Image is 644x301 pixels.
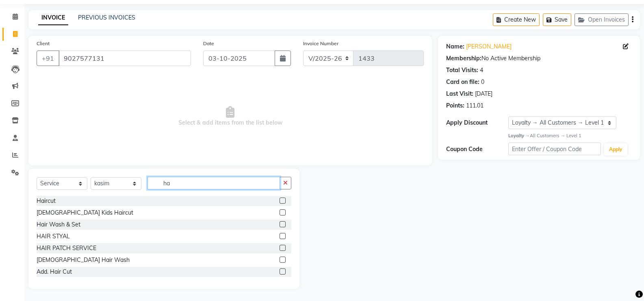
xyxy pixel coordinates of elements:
[508,133,530,138] strong: Loyalty →
[37,76,424,157] span: Select & add items from the list below
[446,42,464,51] div: Name:
[575,13,629,26] button: Open Invoices
[37,209,133,217] div: [DEMOGRAPHIC_DATA] Kids Haircut
[508,132,632,139] div: All Customers → Level 1
[203,40,214,47] label: Date
[466,101,484,110] div: 111.01
[37,232,70,241] div: HAIR STYAL
[37,256,130,264] div: [DEMOGRAPHIC_DATA] Hair Wash
[446,66,478,75] div: Total Visits:
[37,244,96,253] div: HAIR PATCH SERVICE
[37,268,72,276] div: Add. Hair Cut
[446,54,481,63] div: Membership:
[59,51,191,66] input: Search by Name/Mobile/Email/Code
[543,13,571,26] button: Save
[604,143,627,156] button: Apply
[37,40,50,47] label: Client
[37,197,56,205] div: Haircut
[480,66,483,75] div: 4
[493,13,540,26] button: Create New
[147,177,280,189] input: Search or Scan
[446,119,508,127] div: Apply Discount
[303,40,338,47] label: Invoice Number
[446,90,473,98] div: Last Visit:
[78,14,135,21] a: PREVIOUS INVOICES
[38,11,68,25] a: INVOICE
[446,145,508,154] div: Coupon Code
[475,90,492,98] div: [DATE]
[481,78,484,86] div: 0
[37,51,59,66] button: +91
[508,143,601,155] input: Enter Offer / Coupon Code
[446,54,632,63] div: No Active Membership
[466,42,512,51] a: [PERSON_NAME]
[446,78,479,86] div: Card on file:
[446,101,464,110] div: Points:
[37,220,80,229] div: Hair Wash & Set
